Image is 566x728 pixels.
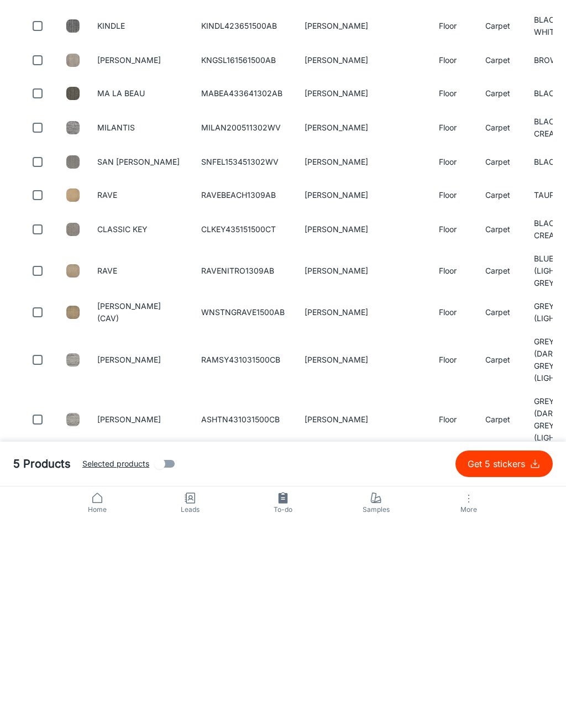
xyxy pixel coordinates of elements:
[150,714,230,724] span: Leads
[88,219,192,250] td: KINDLE
[476,357,525,385] td: Carpet
[296,12,377,40] td: [PERSON_NAME]
[296,116,377,146] td: [PERSON_NAME]
[296,80,377,111] td: [PERSON_NAME]
[430,541,476,596] td: Floor
[296,541,377,596] td: [PERSON_NAME]
[51,695,144,728] a: Home
[476,80,525,111] td: Carpet
[88,255,192,284] td: [PERSON_NAME]
[88,601,192,656] td: [PERSON_NAME]
[476,186,525,215] td: Carpet
[192,423,296,454] td: CLKEY435151500CT
[430,255,476,284] td: Floor
[192,219,296,250] td: KINDL423651500AB
[476,288,525,317] td: Carpet
[88,458,192,501] td: RAVE
[192,116,296,146] td: GILMR200511302WV
[192,288,296,317] td: MABEA433641302AB
[88,288,192,317] td: MA LA BEAU
[296,321,377,352] td: [PERSON_NAME]
[430,219,476,250] td: Floor
[82,667,149,679] span: Selected products
[476,506,525,537] td: Carpet
[88,80,192,111] td: STITCHERY PLAID
[476,321,525,352] td: Carpet
[296,423,377,454] td: [PERSON_NAME]
[192,255,296,284] td: KNGSL161561500AB
[88,357,192,385] td: SAN [PERSON_NAME]
[476,390,525,418] td: Carpet
[296,390,377,418] td: [PERSON_NAME]
[296,219,377,250] td: [PERSON_NAME]
[430,12,476,40] td: Floor
[430,390,476,418] td: Floor
[430,357,476,385] td: Floor
[430,288,476,317] td: Floor
[430,45,476,76] td: Floor
[296,601,377,656] td: [PERSON_NAME]
[430,80,476,111] td: Floor
[476,541,525,596] td: Carpet
[422,695,515,728] button: More
[476,255,525,284] td: Carpet
[430,321,476,352] td: Floor
[88,12,192,40] td: PIERRE
[296,45,377,76] td: [PERSON_NAME]
[476,116,525,146] td: Carpet
[296,506,377,537] td: [PERSON_NAME]
[329,695,422,728] a: Samples
[192,357,296,385] td: SNFEL153451302WV
[88,321,192,352] td: MILANTIS
[57,714,137,724] span: Home
[192,541,296,596] td: RAMSY431031500CB
[13,664,71,681] h5: 5 Products
[476,458,525,501] td: Carpet
[455,659,553,686] button: Get 5 stickers
[296,255,377,284] td: [PERSON_NAME]
[468,666,530,679] p: Get 5 stickers
[476,45,525,76] td: Carpet
[192,186,296,215] td: LASER433641302AB
[476,151,525,182] td: Carpet
[192,601,296,656] td: ASHTN431031500CB
[88,186,192,215] td: LASER FOCUS
[88,116,192,146] td: [PERSON_NAME]
[192,321,296,352] td: MILAN200511302WV
[192,12,296,40] td: PIERR927001500CT
[336,714,416,724] span: Samples
[430,458,476,501] td: Floor
[88,45,192,76] td: WESTHOPE
[429,714,509,722] span: More
[296,458,377,501] td: [PERSON_NAME]
[430,186,476,215] td: Floor
[88,506,192,537] td: [PERSON_NAME] (CAV)
[88,151,192,182] td: [PERSON_NAME]
[430,151,476,182] td: Floor
[476,12,525,40] td: Carpet
[88,423,192,454] td: CLASSIC KEY
[296,357,377,385] td: [PERSON_NAME]
[430,116,476,146] td: Floor
[88,541,192,596] td: [PERSON_NAME]
[192,458,296,501] td: RAVENITRO1309AB
[476,219,525,250] td: Carpet
[237,695,329,728] a: To-do
[430,601,476,656] td: Floor
[476,423,525,454] td: Carpet
[88,390,192,418] td: RAVE
[192,80,296,111] td: STPLD172461500CT
[476,601,525,656] td: Carpet
[192,390,296,418] td: RAVEBEACH1309AB
[296,151,377,182] td: [PERSON_NAME]
[296,186,377,215] td: [PERSON_NAME]
[192,45,296,76] td: WESHO230651302WV
[144,695,237,728] a: Leads
[296,288,377,317] td: [PERSON_NAME]
[192,151,296,182] td: COLMN130761500CT
[243,714,323,724] span: To-do
[430,423,476,454] td: Floor
[430,506,476,537] td: Floor
[192,506,296,537] td: WNSTNGRAVE1500AB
